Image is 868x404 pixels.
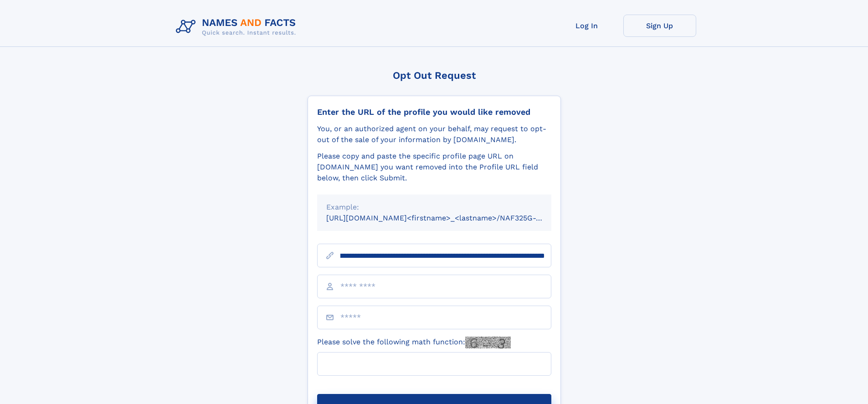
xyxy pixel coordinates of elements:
[317,107,551,117] div: Enter the URL of the profile you would like removed
[326,202,542,213] div: Example:
[317,151,551,184] div: Please copy and paste the specific profile page URL on [DOMAIN_NAME] you want removed into the Pr...
[326,214,569,222] small: [URL][DOMAIN_NAME]<firstname>_<lastname>/NAF325G-xxxxxxxx
[550,15,623,37] a: Log In
[172,15,303,39] img: Logo Names and Facts
[317,123,551,145] div: You, or an authorized agent on your behalf, may request to opt-out of the sale of your informatio...
[317,337,511,348] label: Please solve the following math function:
[623,15,696,37] a: Sign Up
[308,70,561,81] div: Opt Out Request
